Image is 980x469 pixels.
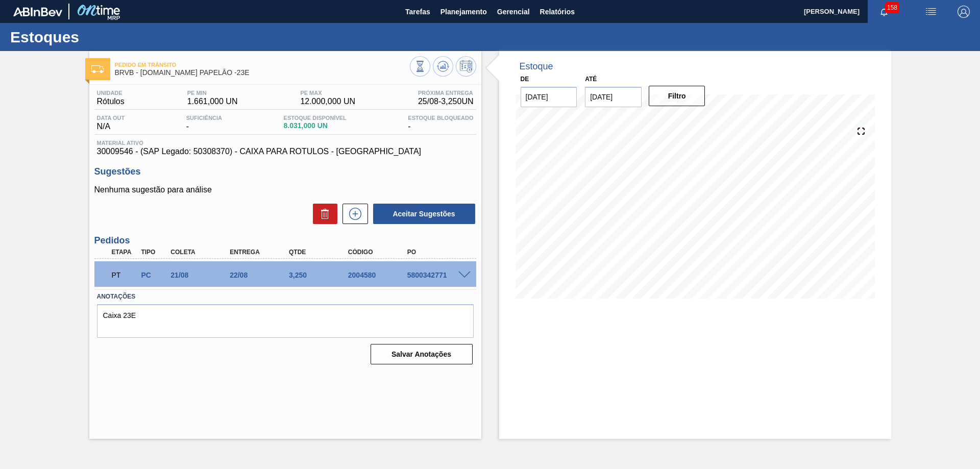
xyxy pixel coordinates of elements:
[286,271,353,279] div: 3,250
[540,6,575,18] span: Relatórios
[284,115,347,121] span: Estoque Disponível
[405,249,471,256] div: PO
[168,249,234,256] div: Coleta
[184,115,225,131] div: -
[13,7,62,16] img: TNhmsLtSVTkK8tSr43FrP2fwEKptu5GPRR3wAAAABJRU5ErkJggg==
[585,87,642,107] input: dd/mm/yyyy
[94,235,476,246] h3: Pedidos
[97,304,474,338] textarea: Caixa 23E
[284,122,347,130] span: 8.031,000 UN
[94,185,476,194] p: Nenhuma sugestão para análise
[187,90,238,96] span: PE MIN
[868,5,900,19] button: Notificações
[521,76,529,83] label: De
[440,6,487,18] span: Planejamento
[649,86,705,106] button: Filtro
[227,271,293,279] div: 22/08/2025
[925,6,937,18] img: userActions
[187,97,238,106] span: 1.661,000 UN
[418,90,474,96] span: Próxima Entrega
[368,203,476,225] div: Aceitar Sugestões
[405,115,476,131] div: -
[405,6,430,18] span: Tarefas
[186,115,222,121] span: Suficiência
[405,271,471,279] div: 5800342771
[94,166,476,177] h3: Sugestões
[958,6,970,18] img: Logout
[408,115,473,121] span: Estoque Bloqueado
[300,90,355,96] span: PE MAX
[497,6,530,18] span: Gerencial
[115,62,410,68] span: Pedido em Trânsito
[97,140,474,146] span: Material ativo
[97,289,474,304] label: Anotações
[97,90,125,96] span: Unidade
[138,249,169,256] div: Tipo
[585,76,597,83] label: Até
[168,271,234,279] div: 21/08/2025
[346,271,412,279] div: 2004580
[418,97,474,106] span: 25/08 - 3,250 UN
[373,204,475,224] button: Aceitar Sugestões
[94,115,128,131] div: N/A
[346,249,412,256] div: Código
[109,249,140,256] div: Etapa
[109,264,140,286] div: Pedido em Trânsito
[97,97,125,106] span: Rótulos
[300,97,355,106] span: 12.000,000 UN
[97,147,474,156] span: 30009546 - (SAP Legado: 50308370) - CAIXA PARA ROTULOS - [GEOGRAPHIC_DATA]
[433,56,453,77] button: Atualizar Gráfico
[456,56,476,77] button: Programar Estoque
[520,61,553,72] div: Estoque
[337,204,368,224] div: Nova sugestão
[410,56,430,77] button: Visão Geral dos Estoques
[286,249,353,256] div: Qtde
[97,115,125,121] span: Data out
[227,249,293,256] div: Entrega
[112,271,137,279] p: PT
[138,271,169,279] div: Pedido de Compra
[308,204,337,224] div: Excluir Sugestões
[91,65,104,73] img: Ícone
[521,87,577,107] input: dd/mm/yyyy
[115,69,410,77] span: BRVB - CX.DE PAPELÃO -23E
[10,31,191,43] h1: Estoques
[885,2,899,13] span: 158
[371,344,473,364] button: Salvar Anotações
